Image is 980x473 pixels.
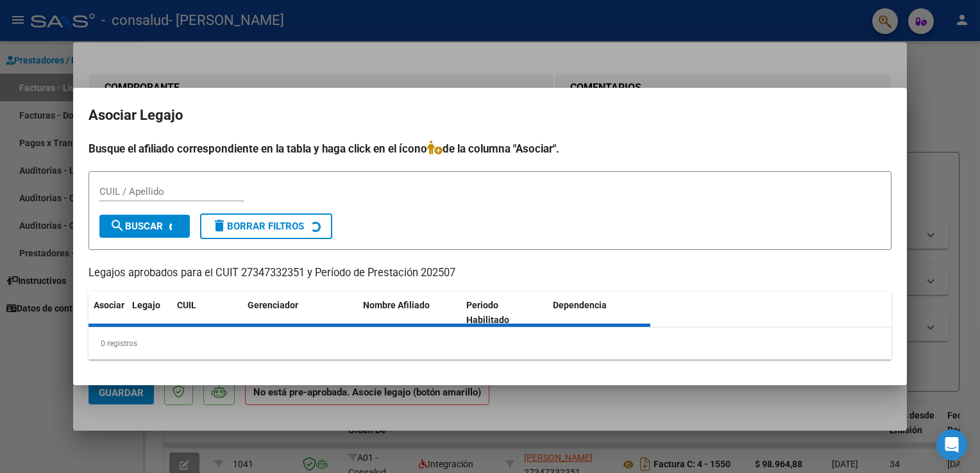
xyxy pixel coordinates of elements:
div: 0 registros [89,328,891,360]
span: Periodo Habilitado [466,300,509,325]
datatable-header-cell: CUIL [172,292,242,334]
span: Nombre Afiliado [363,300,430,310]
button: Buscar [99,215,190,238]
datatable-header-cell: Legajo [127,292,172,334]
mat-icon: search [110,218,125,233]
span: Asociar [94,300,124,310]
div: Open Intercom Messenger [936,429,967,460]
span: Gerenciador [248,300,298,310]
datatable-header-cell: Dependencia [548,292,651,334]
span: Dependencia [553,300,607,310]
datatable-header-cell: Gerenciador [242,292,358,334]
span: Legajo [132,300,160,310]
mat-icon: delete [212,218,227,233]
datatable-header-cell: Periodo Habilitado [461,292,548,334]
h4: Busque el afiliado correspondiente en la tabla y haga click en el ícono de la columna "Asociar". [89,140,891,157]
span: Borrar Filtros [212,220,304,232]
span: CUIL [177,300,196,310]
h2: Asociar Legajo [89,103,891,128]
datatable-header-cell: Asociar [89,292,127,334]
span: Buscar [110,220,163,232]
button: Borrar Filtros [200,213,332,239]
datatable-header-cell: Nombre Afiliado [358,292,461,334]
p: Legajos aprobados para el CUIT 27347332351 y Período de Prestación 202507 [89,265,891,281]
